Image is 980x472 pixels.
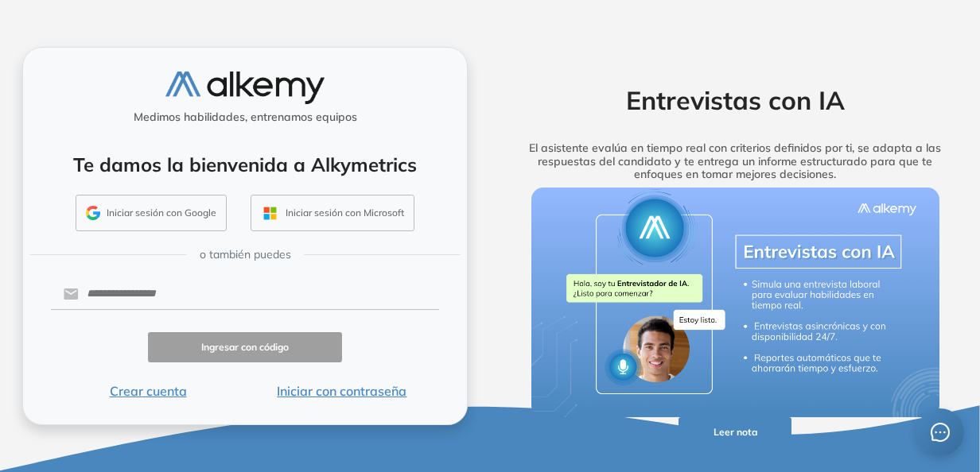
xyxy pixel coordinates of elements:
[931,423,950,442] span: message
[508,85,962,115] h2: Entrevistas con IA
[165,72,325,104] img: logo-alkemy
[86,206,100,220] img: GMAIL_ICON
[245,381,439,400] button: Iniciar con contraseña
[531,188,939,417] img: img-more-info
[76,195,227,231] button: Iniciar sesión con Google
[148,332,342,363] button: Ingresar con código
[51,381,245,400] button: Crear cuenta
[261,204,279,222] img: OUTLOOK_ICON
[508,141,962,181] h5: El asistente evalúa en tiempo real con criterios definidos por ti, se adapta a las respuestas del...
[251,195,414,231] button: Iniciar sesión con Microsoft
[679,417,792,448] button: Leer nota
[200,246,291,263] span: o también puedes
[29,110,461,124] h5: Medimos habilidades, entrenamos equipos
[44,153,446,176] h4: Te damos la bienvenida a Alkymetrics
